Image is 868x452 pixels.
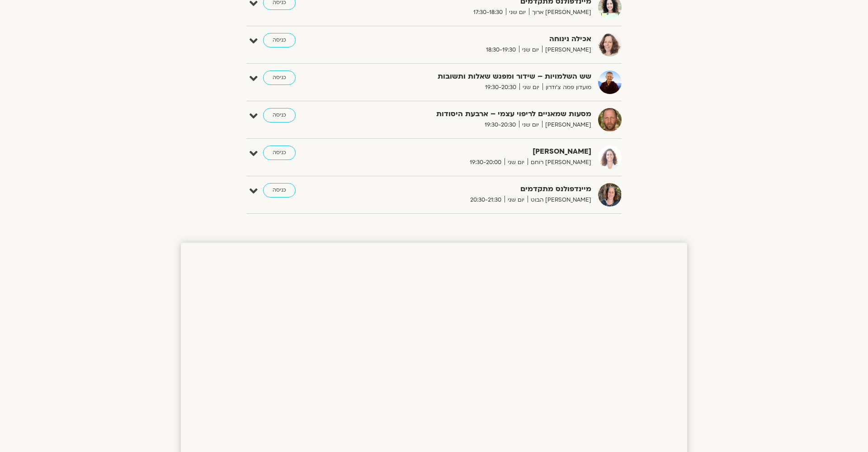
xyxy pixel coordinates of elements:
span: [PERSON_NAME] [542,45,591,55]
strong: שש השלמויות – שידור ומפגש שאלות ותשובות [370,71,591,83]
span: יום שני [505,158,528,167]
span: [PERSON_NAME] ארוך [529,8,591,17]
span: יום שני [519,83,542,92]
span: 18:30-19:30 [483,45,519,55]
strong: אכילה נינוחה [370,33,591,45]
span: [PERSON_NAME] הבוט [528,195,591,205]
a: כניסה [263,183,296,198]
span: 19:30-20:30 [482,83,519,92]
span: 20:30-21:30 [467,195,505,205]
strong: [PERSON_NAME] [370,146,591,158]
span: 17:30-18:30 [470,8,506,17]
a: כניסה [263,108,296,122]
strong: מסעות שמאניים לריפוי עצמי – ארבעת היסודות [370,108,591,120]
span: מועדון פמה צ'ודרון [542,83,591,92]
span: יום שני [519,120,542,130]
span: יום שני [505,195,528,205]
span: יום שני [519,45,542,55]
a: כניסה [263,146,296,160]
a: כניסה [263,71,296,85]
span: יום שני [506,8,529,17]
strong: מיינדפולנס מתקדמים [370,183,591,195]
span: 19:30-20:30 [481,120,519,130]
span: 19:30-20:00 [467,158,505,167]
span: [PERSON_NAME] [542,120,591,130]
span: [PERSON_NAME] רוחם [528,158,591,167]
a: כניסה [263,33,296,47]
